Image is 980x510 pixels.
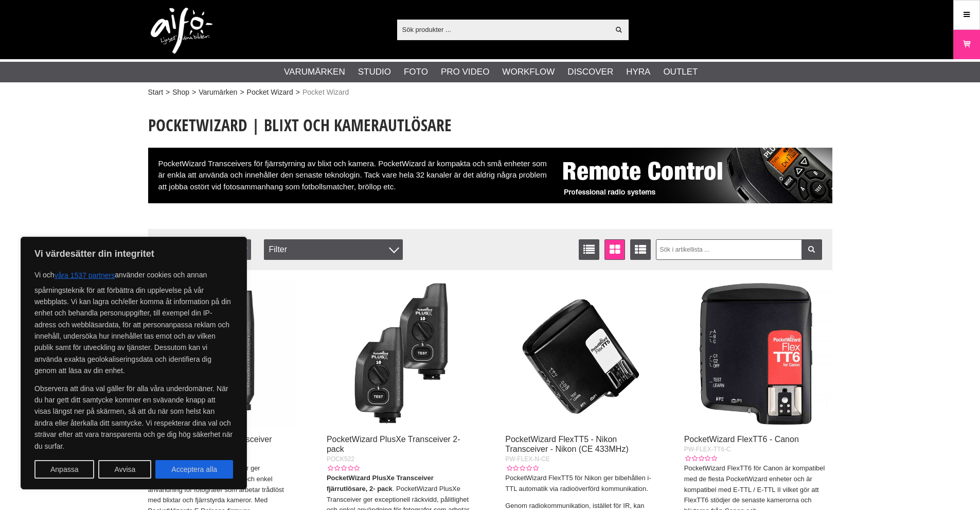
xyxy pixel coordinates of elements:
[284,65,345,79] a: Varumärken
[358,65,391,79] a: Studio
[34,248,233,260] p: Vi värdesätter din integritet
[404,65,428,79] a: Foto
[172,87,189,98] a: Shop
[502,65,555,79] a: Workflow
[148,148,832,203] div: PocketWizard Transceivers för fjärrstyrning av blixt och kamera. PocketWizard är kompakta och små...
[264,239,403,260] div: Filter
[327,455,354,463] span: POCK522
[505,473,653,495] p: PocketWizard FlexTT5 för Nikon ger bibehållen i-TTL automatik via radioöverförd kommunikation.
[148,114,832,136] h1: PocketWizard | Blixt och kamerautlösare
[148,87,164,98] a: Start
[327,464,360,473] div: Kundbetyg: 0
[505,435,628,453] a: PocketWizard FlexTT5 - Nikon Transceiver - Nikon (CE 433MHz)
[441,65,489,79] a: Pro Video
[327,474,434,493] strong: PocketWizard PlusXe Transceiver fjärrutlösare, 2- pack
[397,22,610,37] input: Sök produkter ...
[505,280,653,429] img: PocketWizard FlexTT5 - Nikon Transceiver - Nikon (CE 433MHz)
[684,435,799,444] a: PocketWizard FlexTT6 - Canon
[567,65,613,79] a: Discover
[656,239,822,260] input: Sök i artikellista ...
[327,435,460,453] a: PocketWizard PlusXe Transceiver 2-pack
[604,239,625,260] a: Fönstervisning
[55,266,115,285] button: våra 1537 partners
[630,239,651,260] a: Utökad listvisning
[684,446,731,453] span: PW-FLEX-TT6-C
[240,87,244,98] span: >
[247,87,293,98] a: Pocket Wizard
[505,464,538,473] div: Kundbetyg: 0
[155,460,233,479] button: Acceptera alla
[296,87,300,98] span: >
[555,148,832,203] img: PocketWizard Fjärrstyrning
[626,65,650,79] a: Hyra
[166,87,170,98] span: >
[199,87,237,98] a: Varumärken
[192,87,196,98] span: >
[34,383,233,452] p: Observera att dina val gäller för alla våra underdomäner. När du har gett ditt samtycke kommer en...
[801,239,822,260] a: Filtrera
[663,65,698,79] a: Outlet
[34,266,233,377] p: Vi och använder cookies och annan spårningsteknik för att förbättra din upplevelse på vår webbpla...
[327,280,475,429] img: PocketWizard PlusXe Transceiver 2-pack
[302,87,349,98] span: Pocket Wizard
[684,454,717,463] div: Kundbetyg: 0
[579,239,599,260] a: Listvisning
[21,237,247,489] div: Vi värdesätter din integritet
[505,455,549,463] span: PW-FLEX-N-CE
[684,280,832,429] img: PocketWizard FlexTT6 - Canon
[98,460,151,479] button: Avvisa
[151,8,212,54] img: logo.png
[34,460,94,479] button: Anpassa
